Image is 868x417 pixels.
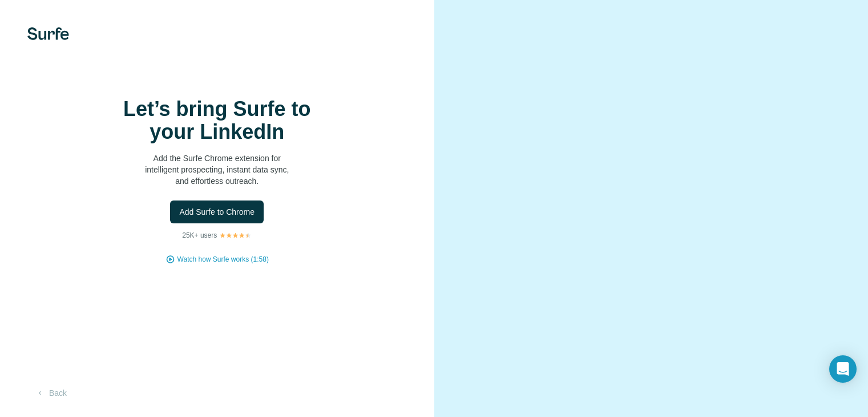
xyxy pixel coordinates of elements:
[219,232,252,239] img: Rating Stars
[27,27,69,40] img: Surfe's logo
[103,153,331,187] p: Add the Surfe Chrome extension for intelligent prospecting, instant data sync, and effortless out...
[182,230,217,240] p: 25K+ users
[829,355,857,383] div: Open Intercom Messenger
[170,201,264,223] button: Add Surfe to Chrome
[27,383,75,403] button: Back
[103,98,331,143] h1: Let’s bring Surfe to your LinkedIn
[179,206,255,218] span: Add Surfe to Chrome
[177,254,269,264] button: Watch how Surfe works (1:58)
